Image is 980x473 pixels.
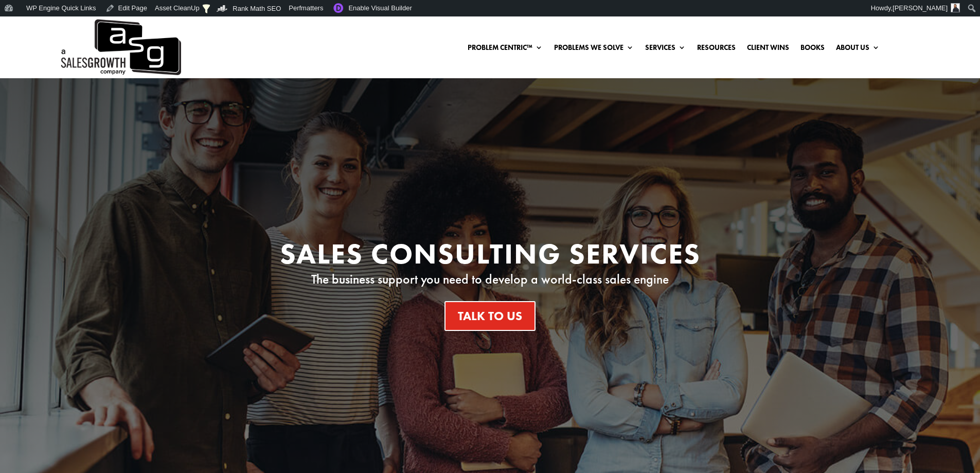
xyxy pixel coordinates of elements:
a: Services [645,44,686,55]
a: Problems We Solve [554,44,634,55]
span: Rank Math SEO [233,5,281,12]
h1: Sales Consulting Services [212,239,768,273]
a: Talk To Us [444,301,536,331]
a: A Sales Growth Company Logo [59,16,181,78]
a: Problem Centric™ [468,44,543,55]
a: Client Wins [747,44,789,55]
p: The business support you need to develop a world-class sales engine [212,273,768,286]
span: [PERSON_NAME] [893,4,948,12]
img: ASG Co. Logo [59,16,181,78]
a: About Us [836,44,880,55]
a: Books [800,44,825,55]
a: Resources [697,44,736,55]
